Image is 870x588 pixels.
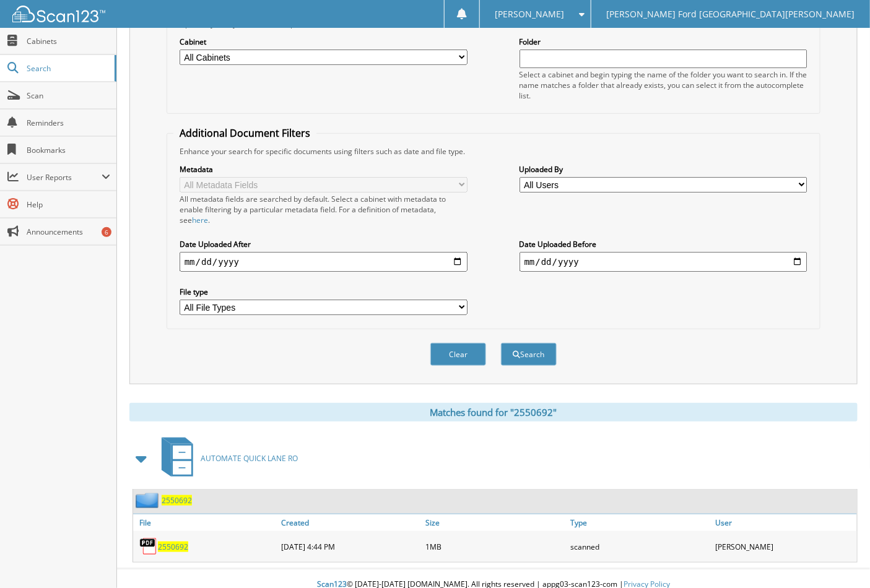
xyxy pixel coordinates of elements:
span: [PERSON_NAME] Ford [GEOGRAPHIC_DATA][PERSON_NAME] [606,11,855,18]
a: 2550692 [162,495,192,506]
span: Scan [27,90,110,101]
label: Date Uploaded Before [520,239,807,249]
label: Metadata [180,164,468,175]
a: Type [567,514,712,531]
span: Search [27,63,108,74]
span: User Reports [27,172,102,183]
button: Clear [430,343,486,366]
iframe: Chat Widget [808,529,870,588]
a: Created [278,514,423,531]
div: 6 [102,227,111,237]
a: 2550692 [158,542,188,552]
button: Search [501,343,557,366]
span: Bookmarks [27,145,110,155]
img: folder2.png [136,493,162,508]
label: Cabinet [180,37,468,47]
input: end [520,252,807,272]
label: Date Uploaded After [180,239,468,249]
div: 1MB [423,534,568,559]
a: AUTOMATE QUICK LANE RO [154,434,298,483]
img: PDF.png [139,537,158,556]
a: here [192,215,208,225]
span: Reminders [27,118,110,128]
div: [PERSON_NAME] [712,534,857,559]
div: Enhance your search for specific documents using filters such as date and file type. [173,146,814,157]
div: All metadata fields are searched by default. Select a cabinet with metadata to enable filtering b... [180,194,468,225]
label: Folder [520,37,807,47]
div: Matches found for "2550692" [129,403,858,422]
a: Size [423,514,568,531]
span: AUTOMATE QUICK LANE RO [201,453,298,464]
label: Uploaded By [520,164,807,175]
div: [DATE] 4:44 PM [278,534,423,559]
span: Help [27,199,110,210]
a: File [133,514,278,531]
div: scanned [567,534,712,559]
div: Select a cabinet and begin typing the name of the folder you want to search in. If the name match... [520,69,807,101]
img: scan123-logo-white.svg [12,6,105,22]
span: Announcements [27,227,110,237]
span: [PERSON_NAME] [495,11,564,18]
label: File type [180,287,468,297]
span: Cabinets [27,36,110,46]
input: start [180,252,468,272]
legend: Additional Document Filters [173,126,316,140]
a: User [712,514,857,531]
